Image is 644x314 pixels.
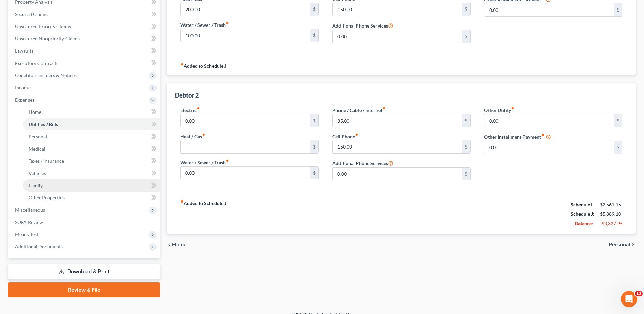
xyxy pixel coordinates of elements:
span: Secured Claims [15,11,48,17]
i: chevron_right [630,242,636,247]
div: $ [614,3,622,16]
i: fiber_manual_record [180,200,184,203]
a: Vehicles [23,167,160,179]
i: fiber_manual_record [226,21,229,25]
span: Lawsuits [15,48,33,54]
input: -- [181,29,310,42]
input: -- [181,167,310,179]
a: Home [23,106,160,118]
i: fiber_manual_record [355,133,358,136]
span: SOFA Review [15,219,43,225]
a: Family [23,179,160,192]
div: $2,561.15 [600,201,622,208]
a: Unsecured Nonpriority Claims [10,33,160,45]
a: Download & Print [8,264,160,280]
span: Additional Documents [15,244,63,249]
input: -- [333,168,462,180]
i: chevron_left [167,242,172,247]
span: Income [15,85,31,90]
a: Lawsuits [10,45,160,57]
button: chevron_left Home [167,242,187,247]
span: Home [172,242,187,247]
div: $ [310,140,318,153]
strong: Schedule I: [571,202,594,207]
button: Personal chevron_right [609,242,636,247]
a: Unsecured Priority Claims [10,20,160,33]
label: Additional Phone Services [332,159,393,167]
label: Heat / Gas [180,133,205,140]
label: Other Installment Payment [484,133,545,140]
div: $ [614,141,622,154]
a: Medical [23,143,160,155]
a: Review & File [8,282,160,297]
label: Electric [180,107,200,114]
span: Unsecured Nonpriority Claims [15,36,80,41]
input: -- [333,140,462,153]
div: $ [310,29,318,42]
a: Secured Claims [10,8,160,20]
span: Home [29,109,41,115]
i: fiber_manual_record [511,107,514,110]
div: $5,889.10 [600,211,622,217]
i: fiber_manual_record [180,63,184,66]
input: -- [484,114,614,127]
strong: Schedule J: [571,211,594,217]
div: $ [310,114,318,127]
input: -- [333,3,462,16]
div: Debtor 2 [175,91,199,99]
label: Additional Phone Services [332,21,393,30]
span: Taxes / Insurance [29,158,64,164]
i: fiber_manual_record [226,159,229,162]
input: -- [333,114,462,127]
strong: Balance: [575,221,593,226]
span: Means Test [15,231,38,237]
span: Family [29,182,43,188]
label: Cell Phone [332,133,358,140]
input: -- [181,140,310,153]
span: Executory Contracts [15,60,58,66]
input: -- [333,30,462,43]
a: Personal [23,130,160,143]
span: Vehicles [29,170,46,176]
span: Other Properties [29,195,65,200]
div: $ [462,30,470,43]
i: fiber_manual_record [202,133,205,136]
span: Expenses [15,97,34,103]
a: Utilities / Bills [23,118,160,130]
div: -$3,327.95 [600,220,622,227]
span: Miscellaneous [15,207,45,213]
label: Water / Sewer / Trash [180,21,229,29]
div: $ [462,114,470,127]
input: -- [181,114,310,127]
a: Taxes / Insurance [23,155,160,167]
a: SOFA Review [10,216,160,228]
label: Water / Sewer / Trash [180,159,229,166]
span: Medical [29,146,45,152]
span: Personal [609,242,630,247]
span: Utilities / Bills [29,121,58,127]
div: $ [614,114,622,127]
a: Other Properties [23,192,160,204]
strong: Added to Schedule J [180,200,226,228]
input: -- [484,141,614,154]
span: 13 [635,291,643,296]
div: $ [462,140,470,153]
iframe: Intercom live chat [621,291,637,307]
div: $ [310,3,318,16]
a: Executory Contracts [10,57,160,69]
i: fiber_manual_record [382,107,386,110]
strong: Added to Schedule J [180,63,226,69]
div: $ [310,167,318,179]
i: fiber_manual_record [197,107,200,110]
input: -- [484,3,614,16]
label: Phone / Cable / Internet [332,107,386,114]
div: $ [462,3,470,16]
span: Unsecured Priority Claims [15,23,71,29]
div: $ [462,168,470,180]
span: Codebtors Insiders & Notices [15,72,77,78]
label: Other Utility [484,107,514,114]
i: fiber_manual_record [541,133,545,137]
span: Personal [29,134,47,139]
input: -- [181,3,310,16]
